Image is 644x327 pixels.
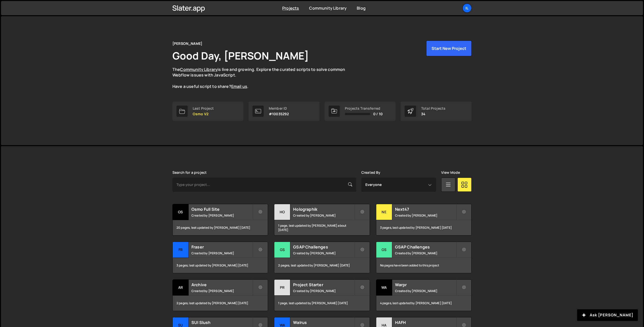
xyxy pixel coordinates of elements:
[191,206,253,212] h2: Osmo Full Site
[376,204,392,220] div: Ne
[395,320,456,325] h2: HAFH
[282,5,299,11] a: Projects
[172,41,202,47] div: [PERSON_NAME]
[172,204,268,236] a: Os Osmo Full Site Created by [PERSON_NAME] 20 pages, last updated by [PERSON_NAME] [DATE]
[274,296,369,311] div: 1 page, last updated by [PERSON_NAME] [DATE]
[395,213,456,218] small: Created by [PERSON_NAME]
[274,242,290,258] div: GS
[191,289,253,293] small: Created by [PERSON_NAME]
[577,309,638,321] button: Ask [PERSON_NAME]
[421,112,445,116] p: 34
[395,289,456,293] small: Created by [PERSON_NAME]
[376,204,472,236] a: Ne Next47 Created by [PERSON_NAME] 3 pages, last updated by [PERSON_NAME] [DATE]
[293,320,354,325] h2: Walrus
[172,242,268,273] a: Fr Fraser Created by [PERSON_NAME] 3 pages, last updated by [PERSON_NAME] [DATE]
[191,213,253,218] small: Created by [PERSON_NAME]
[293,282,354,287] h2: Project Starter
[191,244,253,250] h2: Fraser
[172,279,268,311] a: Ar Archive Created by [PERSON_NAME] 2 pages, last updated by [PERSON_NAME] [DATE]
[193,106,214,110] div: Last Project
[191,320,253,325] h2: SUI Slush
[462,4,472,13] a: Il
[172,67,355,89] p: The is live and growing. Explore the curated scripts to solve common Webflow issues with JavaScri...
[376,280,392,296] div: Wa
[274,204,290,220] div: Ho
[376,296,471,311] div: 4 pages, last updated by [PERSON_NAME] [DATE]
[376,279,472,311] a: Wa Warpr Created by [PERSON_NAME] 4 pages, last updated by [PERSON_NAME] [DATE]
[421,106,445,110] div: Total Projects
[376,242,472,273] a: GS GSAP Challenges Created by [PERSON_NAME] No pages have been added to this project
[361,170,381,175] label: Created By
[426,41,472,56] button: Start New Project
[293,289,354,293] small: Created by [PERSON_NAME]
[373,112,383,116] span: 0 / 10
[357,5,366,11] a: Blog
[376,242,392,258] div: GS
[293,251,354,255] small: Created by [PERSON_NAME]
[274,280,290,296] div: Pr
[441,170,460,175] label: View Mode
[173,204,189,220] div: Os
[345,106,383,110] div: Projects Transferred
[274,258,369,273] div: 2 pages, last updated by [PERSON_NAME] [DATE]
[191,282,253,287] h2: Archive
[173,220,268,235] div: 20 pages, last updated by [PERSON_NAME] [DATE]
[309,5,347,11] a: Community Library
[269,112,289,116] p: #10035292
[274,242,370,273] a: GS GSAP Challenges Created by [PERSON_NAME] 2 pages, last updated by [PERSON_NAME] [DATE]
[395,244,456,250] h2: GSAP Challenges
[293,213,354,218] small: Created by [PERSON_NAME]
[193,112,214,116] p: Osmo V2
[274,204,370,236] a: Ho Holographik Created by [PERSON_NAME] 1 page, last updated by [PERSON_NAME] about [DATE]
[376,258,471,273] div: No pages have been added to this project
[172,170,207,175] label: Search for a project
[269,106,289,110] div: Member ID
[395,251,456,255] small: Created by [PERSON_NAME]
[173,258,268,273] div: 3 pages, last updated by [PERSON_NAME] [DATE]
[172,178,356,192] input: Type your project...
[293,206,354,212] h2: Holographik
[274,220,369,235] div: 1 page, last updated by [PERSON_NAME] about [DATE]
[173,296,268,311] div: 2 pages, last updated by [PERSON_NAME] [DATE]
[172,49,309,63] h1: Good Day, [PERSON_NAME]
[173,280,189,296] div: Ar
[395,282,456,287] h2: Warpr
[274,279,370,311] a: Pr Project Starter Created by [PERSON_NAME] 1 page, last updated by [PERSON_NAME] [DATE]
[173,242,189,258] div: Fr
[395,206,456,212] h2: Next47
[293,244,354,250] h2: GSAP Challenges
[172,102,243,121] a: Last Project Osmo V2
[191,251,253,255] small: Created by [PERSON_NAME]
[376,220,471,235] div: 3 pages, last updated by [PERSON_NAME] [DATE]
[180,67,218,72] a: Community Library
[231,84,247,89] a: Email us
